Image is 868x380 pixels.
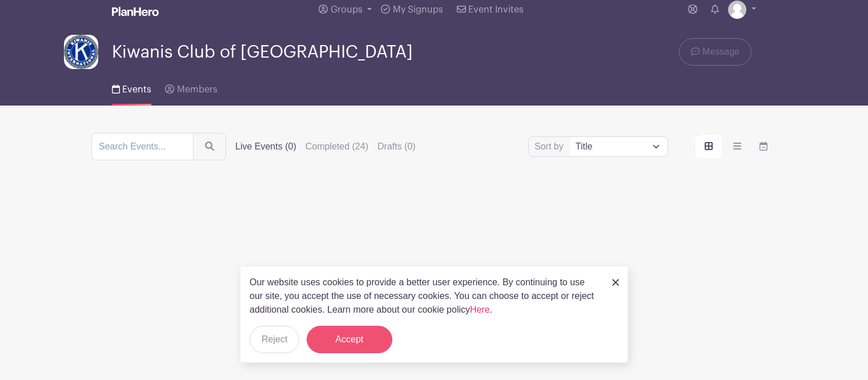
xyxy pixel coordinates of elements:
label: Drafts (0) [377,140,416,153]
span: Message [702,45,740,59]
p: Our website uses cookies to provide a better user experience. By continuing to use our site, you ... [250,276,600,317]
span: My Signups [393,5,443,14]
a: Members [165,69,217,106]
div: filters [235,140,425,153]
span: Kiwanis Club of [GEOGRAPHIC_DATA] [112,43,413,62]
button: Accept [307,326,392,353]
label: Live Events (0) [235,140,296,153]
img: KI_seal_color.jpg [64,35,98,69]
span: Members [177,85,218,94]
div: order and view [696,135,777,158]
img: default-ce2991bfa6775e67f084385cd625a349d9dcbb7a52a09fb2fda1e96e2d18dcdb.png [728,1,746,19]
button: Reject [250,326,299,353]
label: Sort by [535,140,567,153]
label: Completed (24) [306,140,368,153]
img: close_button-5f87c8562297e5c2d7936805f587ecaba9071eb48480494691a3f1689db116b3.svg [612,279,619,286]
img: logo_white-6c42ec7e38ccf1d336a20a19083b03d10ae64f83f12c07503d8b9e83406b4c7d.svg [112,7,159,16]
a: Message [679,38,752,66]
span: Groups [331,5,363,14]
span: Event Invites [468,5,524,14]
span: Events [122,85,151,94]
a: Events [112,69,151,106]
input: Search Events... [91,133,194,160]
a: Here [470,305,490,314]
